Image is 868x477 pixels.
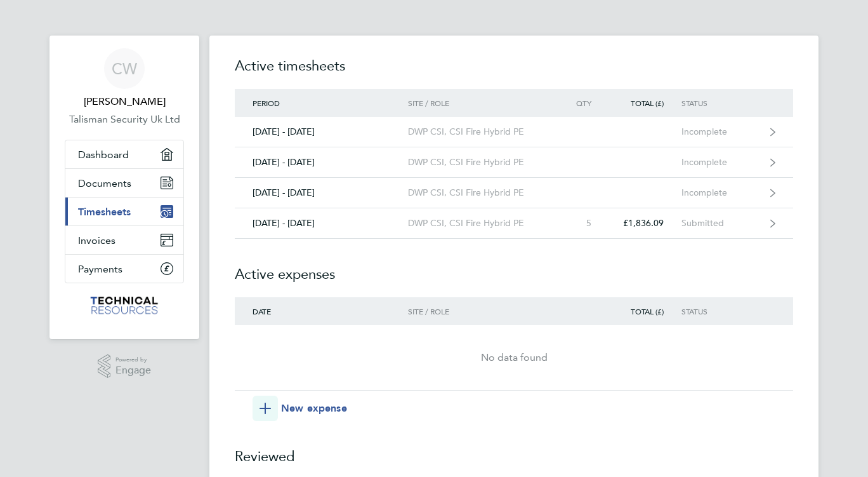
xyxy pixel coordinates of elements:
[408,98,553,107] div: Site / Role
[115,354,151,365] span: Powered by
[609,98,681,107] div: Total (£)
[65,48,184,109] a: CW[PERSON_NAME]
[235,56,793,89] h2: Active timesheets
[89,296,161,316] img: technicalresources-logo-retina.png
[681,98,760,107] div: Status
[235,187,408,198] div: [DATE] - [DATE]
[609,218,681,229] div: £1,836.09
[235,147,793,178] a: [DATE] - [DATE]DWP CSI, CSI Fire Hybrid PEIncomplete
[78,177,131,189] span: Documents
[553,218,609,229] div: 5
[235,218,408,229] div: [DATE] - [DATE]
[78,263,122,275] span: Payments
[408,157,553,168] div: DWP CSI, CSI Fire Hybrid PE
[235,350,793,365] div: No data found
[115,365,151,376] span: Engage
[281,401,347,416] span: New expense
[235,307,408,316] div: Date
[65,94,184,109] span: Christopher Withey
[235,126,408,137] div: [DATE] - [DATE]
[78,234,115,246] span: Invoices
[408,218,553,229] div: DWP CSI, CSI Fire Hybrid PE
[235,157,408,168] div: [DATE] - [DATE]
[681,126,760,137] div: Incomplete
[253,396,347,421] button: New expense
[235,178,793,208] a: [DATE] - [DATE]DWP CSI, CSI Fire Hybrid PEIncomplete
[408,307,553,316] div: Site / Role
[408,126,553,137] div: DWP CSI, CSI Fire Hybrid PE
[98,354,152,379] a: Powered byEngage
[65,169,183,197] a: Documents
[681,218,760,229] div: Submitted
[65,296,184,316] a: Go to home page
[553,98,609,107] div: Qty
[253,98,280,108] span: Period
[65,255,183,283] a: Payments
[235,239,793,297] h2: Active expenses
[65,112,184,127] a: Talisman Security Uk Ltd
[49,36,199,339] nav: Main navigation
[408,187,553,198] div: DWP CSI, CSI Fire Hybrid PE
[681,187,760,198] div: Incomplete
[65,140,183,168] a: Dashboard
[78,206,131,218] span: Timesheets
[78,149,129,161] span: Dashboard
[609,307,681,316] div: Total (£)
[235,208,793,239] a: [DATE] - [DATE]DWP CSI, CSI Fire Hybrid PE5£1,836.09Submitted
[65,198,183,225] a: Timesheets
[235,117,793,147] a: [DATE] - [DATE]DWP CSI, CSI Fire Hybrid PEIncomplete
[65,226,183,254] a: Invoices
[681,157,760,168] div: Incomplete
[681,307,760,316] div: Status
[112,60,137,77] span: CW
